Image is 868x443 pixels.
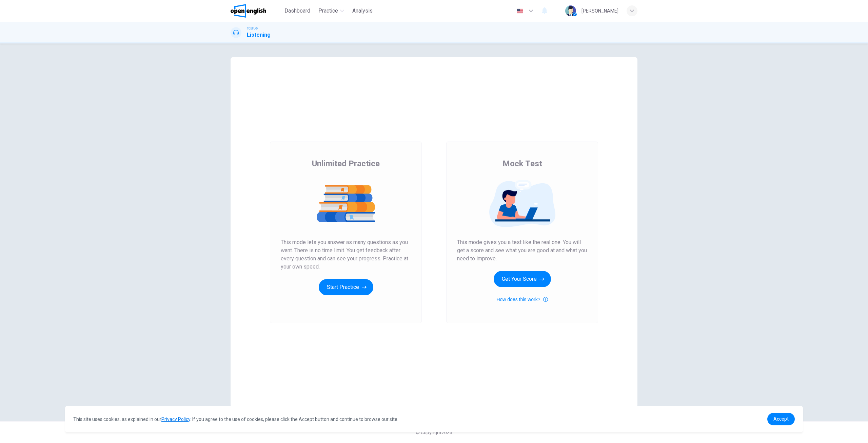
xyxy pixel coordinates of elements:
[767,413,795,425] a: dismiss cookie message
[773,416,789,422] span: Accept
[494,271,551,287] button: Get Your Score
[318,7,338,15] span: Practice
[496,295,548,303] button: How does this work?
[350,5,375,17] button: Analysis
[316,5,347,17] button: Practice
[231,4,282,18] a: OpenEnglish logo
[247,26,258,31] span: TOEFL®
[65,406,803,432] div: cookieconsent
[416,430,452,435] span: © Copyright 2025
[457,238,587,263] span: This mode gives you a test like the real one. You will get a score and see what you are good at a...
[581,7,618,15] div: [PERSON_NAME]
[352,7,373,15] span: Analysis
[284,7,310,15] span: Dashboard
[73,417,398,422] span: This site uses cookies, as explained in our . If you agree to the use of cookies, please click th...
[247,31,271,39] h1: Listening
[231,4,266,18] img: OpenEnglish logo
[516,8,524,14] img: en
[502,158,542,169] span: Mock Test
[281,238,411,271] span: This mode lets you answer as many questions as you want. There is no time limit. You get feedback...
[282,5,313,17] button: Dashboard
[319,279,373,295] button: Start Practice
[312,158,380,169] span: Unlimited Practice
[565,5,576,16] img: Profile picture
[161,417,190,422] a: Privacy Policy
